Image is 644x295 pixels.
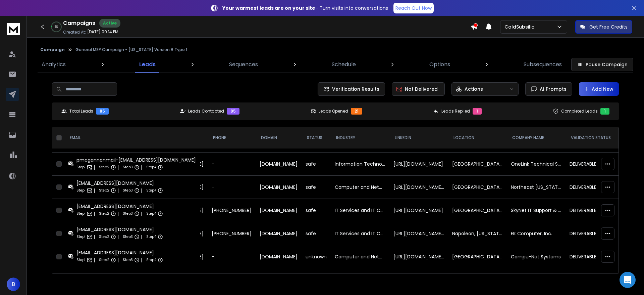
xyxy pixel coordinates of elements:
div: [EMAIL_ADDRESS][DOMAIN_NAME] [76,249,163,256]
td: - [208,153,256,176]
td: [DOMAIN_NAME] [256,222,302,245]
td: [DOMAIN_NAME] [256,245,302,268]
a: Sequences [225,56,262,73]
p: [DATE] 09:14 PM [87,29,118,35]
td: [URL][DOMAIN_NAME][PERSON_NAME] [389,222,448,245]
p: ColdSubsilio [504,24,537,30]
td: [GEOGRAPHIC_DATA], [US_STATE] [448,245,507,268]
p: Step 2 [99,257,109,263]
p: | [141,210,142,217]
a: Subsequences [520,56,566,73]
p: Step 3 [123,187,133,194]
button: AI Prompts [525,82,572,96]
p: – Turn visits into conversations [222,5,388,11]
p: | [117,234,119,240]
p: | [94,234,95,240]
a: Reach Out Now [393,3,434,13]
div: 85 [96,108,109,115]
strong: Your warmest leads are on your site [222,5,315,11]
button: Pause Campaign [571,58,633,71]
th: LinkedIn [389,127,448,149]
p: Step 2 [99,234,109,240]
th: industry [331,127,389,149]
p: Step 4 [146,164,156,171]
p: Reach Out Now [395,5,432,11]
p: Step 1 [76,164,86,171]
p: Step 4 [146,234,156,240]
p: | [141,234,142,240]
th: location [448,127,507,149]
button: Get Free Credits [575,20,632,34]
th: Validation Status [566,127,616,149]
button: Campaign [40,47,65,52]
p: Step 3 [123,164,133,171]
p: Completed Leads [561,109,598,114]
td: Napoleon, [US_STATE] [448,222,507,245]
p: | [141,187,142,194]
p: Step 2 [99,187,109,194]
div: [EMAIL_ADDRESS][DOMAIN_NAME] [76,226,163,233]
td: safe [302,199,331,222]
td: [GEOGRAPHIC_DATA], [US_STATE] [448,153,507,176]
td: - [208,245,256,268]
button: Add New [579,82,619,96]
p: Step 2 [99,210,109,217]
div: [EMAIL_ADDRESS][DOMAIN_NAME] [76,203,163,210]
div: 1 [600,108,609,115]
p: Options [429,60,450,69]
p: | [94,257,95,263]
p: Get Free Credits [589,24,628,30]
a: Analytics [38,56,70,73]
td: OneLink Technical Services, LLC [507,153,566,176]
th: domain [256,127,302,149]
td: [URL][DOMAIN_NAME] [389,153,448,176]
td: DELIVERABLE [566,245,616,268]
td: - [208,176,256,199]
td: IT Services and IT Consulting [331,222,389,245]
div: 21 [351,108,362,115]
td: Information Technology & Services [331,153,389,176]
p: Leads Contacted [188,109,224,114]
td: unknown [302,245,331,268]
p: Subsequences [524,60,562,69]
td: DELIVERABLE [566,176,616,199]
p: Leads Opened [319,109,348,114]
img: logo [7,23,20,35]
p: Total Leads [69,109,93,114]
a: Options [425,56,454,73]
th: Company Name [507,127,566,149]
td: Computer and Network Security [331,176,389,199]
h1: Campaigns [63,19,95,27]
button: Verification Results [318,82,385,96]
div: Active [99,19,120,28]
p: Step 1 [76,257,86,263]
p: Step 1 [76,187,86,194]
p: | [117,164,119,171]
div: [EMAIL_ADDRESS][DOMAIN_NAME] [76,180,163,186]
td: DELIVERABLE [566,222,616,245]
td: [GEOGRAPHIC_DATA], [US_STATE] [448,199,507,222]
p: Created At: [63,30,86,35]
button: B [7,278,20,291]
td: IT Services and IT Consulting [331,199,389,222]
td: safe [302,176,331,199]
p: | [117,210,119,217]
td: [DOMAIN_NAME] [256,199,302,222]
td: [DOMAIN_NAME] [256,176,302,199]
p: Step 4 [146,210,156,217]
p: General MSP Campaign - [US_STATE] Version B Type 1 [75,47,187,52]
p: Leads [139,60,156,69]
p: Step 3 [123,210,133,217]
p: Step 4 [146,187,156,194]
td: Northeast [US_STATE] Digital [507,176,566,199]
td: DELIVERABLE [566,199,616,222]
td: EK Computer, Inc. [507,222,566,245]
td: safe [302,153,331,176]
p: | [94,164,95,171]
th: EMAIL [64,127,200,149]
p: Step 4 [146,257,156,263]
div: Open Intercom Messenger [620,272,636,288]
div: pmcgannonmail-[EMAIL_ADDRESS][DOMAIN_NAME] [76,157,196,163]
td: SkyNet IT Support & Managed IT Services [US_STATE] [507,199,566,222]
